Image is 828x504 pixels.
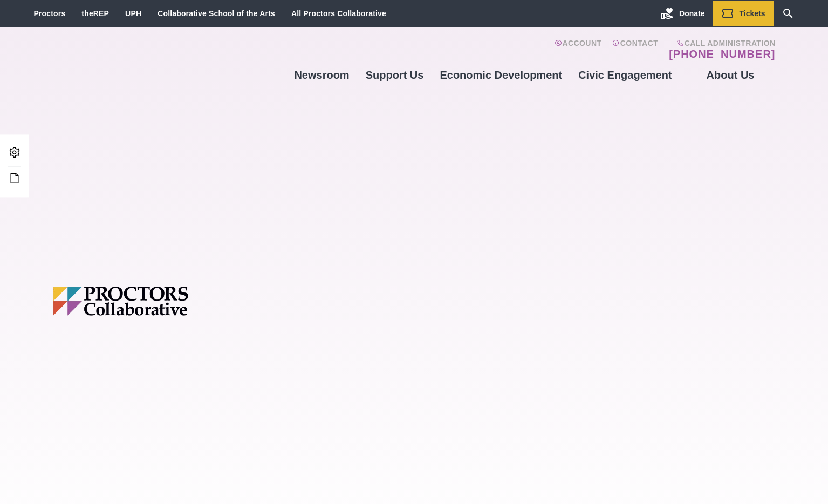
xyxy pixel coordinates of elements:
[679,9,704,18] span: Donate
[555,39,601,60] a: Account
[669,47,775,60] a: [PHONE_NUMBER]
[432,60,570,90] a: Economic Development
[653,1,713,26] a: Donate
[358,60,432,90] a: Support Us
[713,1,774,26] a: Tickets
[680,60,781,90] a: About Us
[81,9,109,18] a: theREP
[5,144,24,164] a: Admin Area
[666,39,775,47] span: Call Administration
[53,287,271,316] img: Proctors logo
[125,9,141,18] a: UPH
[612,39,658,60] a: Contact
[740,9,765,18] span: Tickets
[34,9,66,18] a: Proctors
[570,60,680,90] a: Civic Engagement
[291,9,386,18] a: All Proctors Collaborative
[286,60,357,90] a: Newsroom
[774,1,803,26] a: Search
[5,169,24,189] a: Edit this Post/Page
[158,9,275,18] a: Collaborative School of the Arts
